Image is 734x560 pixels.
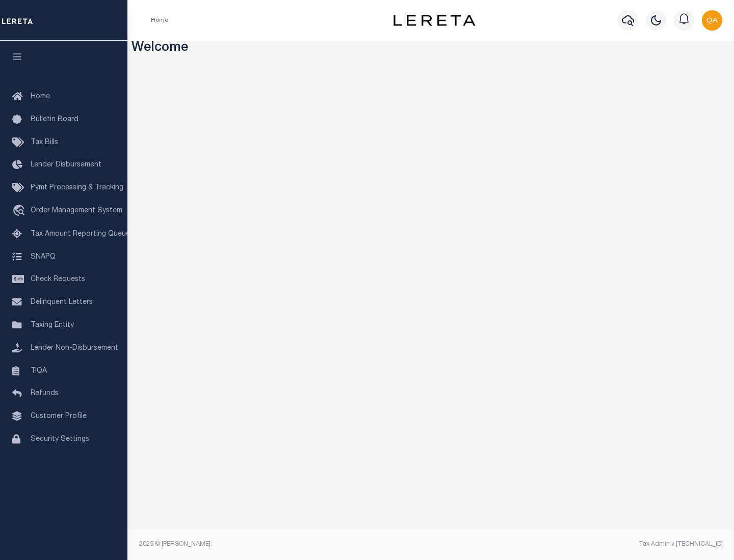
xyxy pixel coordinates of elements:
span: Taxing Entity [31,322,74,329]
span: Lender Non-Disbursement [31,345,118,352]
span: Check Requests [31,276,85,283]
span: Tax Bills [31,139,58,146]
span: Security Settings [31,436,89,443]
span: Tax Amount Reporting Queue [31,231,130,238]
span: Order Management System [31,207,122,214]
span: Pymt Processing & Tracking [31,184,123,191]
span: SNAPQ [31,253,56,260]
i: travel_explore [12,205,29,218]
span: Bulletin Board [31,116,78,123]
li: Home [151,16,168,25]
div: Tax Admin v.[TECHNICAL_ID] [438,540,723,549]
img: svg+xml;base64,PHN2ZyB4bWxucz0iaHR0cDovL3d3dy53My5vcmcvMjAwMC9zdmciIHBvaW50ZXItZXZlbnRzPSJub25lIi... [702,10,722,31]
span: Lender Disbursement [31,161,101,169]
span: Home [31,93,50,100]
h3: Welcome [132,41,730,57]
span: Refunds [31,390,59,397]
span: Delinquent Letters [31,299,93,306]
img: logo-dark.svg [394,15,475,26]
span: TIQA [31,367,47,374]
div: 2025 © [PERSON_NAME]. [132,540,431,549]
span: Customer Profile [31,413,87,420]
